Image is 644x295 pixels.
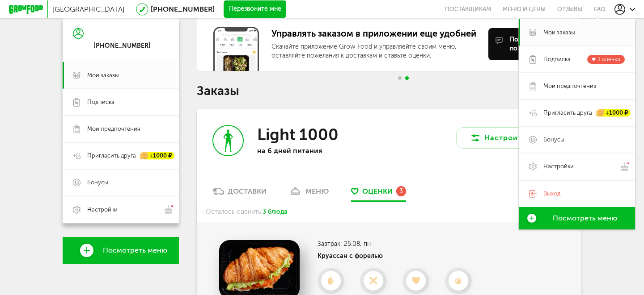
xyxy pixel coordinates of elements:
a: Подписка 3 оценки [519,46,635,73]
span: Пригласить друга [543,109,592,117]
a: Настройки [63,196,179,223]
h3: Завтрак [318,240,479,248]
a: Мои заказы [63,62,179,89]
button: Перезвоните мне [224,0,286,18]
span: Настройки [543,162,574,170]
span: Подписка [87,98,114,106]
div: +1000 ₽ [597,109,631,116]
span: , 25.08, пн [340,240,371,248]
span: Посмотреть меню [103,246,167,254]
img: get-app.6fcd57b.jpg [213,27,259,71]
span: Go to slide 1 [398,76,402,80]
a: Бонусы [519,126,635,153]
a: Мои предпочтения [63,116,179,142]
span: Пригласить друга [87,152,136,160]
span: Бонусы [87,179,108,187]
span: Мои заказы [87,71,119,79]
div: [PHONE_NUMBER] [93,42,151,50]
div: Осталось оценить: [197,201,581,222]
span: Оценки [362,187,393,195]
span: 3 оценки [597,56,620,62]
a: Посмотреть меню [63,237,179,264]
span: Подписка [543,55,571,63]
a: Оценки 3 [347,187,411,201]
span: Go to slide 2 [405,76,409,80]
span: Мои предпочтения [543,82,596,90]
a: [PHONE_NUMBER] [151,5,215,13]
div: Скачайте приложение Grow Food и управляейте своим меню, оставляйте пожелания к доставкам и ставьт... [271,42,481,60]
span: Выход [543,190,560,198]
span: Бонусы [543,136,564,144]
a: Пригласить друга +1000 ₽ [63,142,179,169]
span: Настройки [87,206,118,214]
span: [GEOGRAPHIC_DATA] [52,5,125,13]
a: Подписка [63,89,179,116]
div: Доставки [228,187,267,195]
a: Выход [519,180,635,207]
span: Мои предпочтения [87,125,140,133]
span: Мои заказы [543,29,575,37]
a: Мои заказы [519,19,635,46]
span: 3 блюда [263,208,287,216]
div: Получить ссылку по смс [510,35,563,53]
button: Получить ссылку по смс [488,28,571,60]
div: 3 [396,186,406,196]
p: на 6 дней питания [257,146,373,155]
div: Управлять заказом в приложении еще удобней [271,28,481,39]
h1: Заказы [197,85,581,97]
a: Мои предпочтения [519,73,635,100]
div: меню [305,187,329,195]
span: Посмотреть меню [553,214,617,222]
h3: Light 1000 [257,125,339,144]
button: Настроить меню [456,127,563,149]
a: Бонусы [63,169,179,196]
a: Пригласить друга +1000 ₽ [519,100,635,126]
a: меню [284,187,333,201]
a: Посмотреть меню [519,207,635,229]
a: Настройки [519,153,635,180]
a: Доставки [208,187,271,201]
div: +1000 ₽ [140,152,174,160]
h4: Круассан с форелью [318,252,479,260]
